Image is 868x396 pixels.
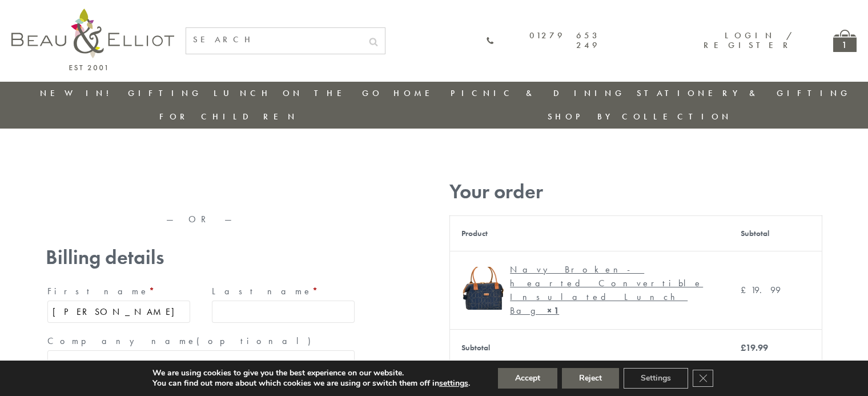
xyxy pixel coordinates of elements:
a: New in! [40,87,116,99]
a: Home [393,87,439,99]
h3: Billing details [46,246,356,269]
button: Accept [498,368,557,389]
th: Subtotal [450,329,729,366]
span: £ [741,284,751,296]
button: Close GDPR Cookie Banner [693,370,713,387]
div: Navy Broken-hearted Convertible Insulated Lunch Bag [510,263,709,318]
th: Subtotal [729,215,822,251]
a: Picnic & Dining [451,87,625,99]
a: Navy Broken-hearted Convertible Insulated Lunch Bag Navy Broken-hearted Convertible Insulated Lun... [461,263,717,318]
label: First name [47,282,190,301]
a: For Children [159,111,298,122]
span: (optional) [196,335,318,347]
input: SEARCH [186,28,362,51]
p: — OR — [46,214,356,225]
img: Navy Broken-hearted Convertible Insulated Lunch Bag [461,267,504,310]
a: Login / Register [704,30,793,51]
a: Lunch On The Go [214,87,383,99]
h3: Your order [449,180,822,203]
img: logo [11,9,174,70]
button: Settings [624,368,688,389]
a: Shop by collection [548,111,732,122]
bdi: 19.99 [741,342,768,354]
label: Company name [47,332,355,350]
a: Gifting [128,87,202,99]
span: £ [741,342,746,354]
button: Reject [562,368,619,389]
bdi: 19.99 [741,284,781,296]
p: You can find out more about which cookies we are using or switch them off in . [152,378,470,389]
th: Product [450,215,729,251]
a: 01279 653 249 [486,31,600,51]
a: Stationery & Gifting [637,87,851,99]
strong: × 1 [547,305,559,317]
iframe: Secure express checkout frame [43,175,359,203]
p: We are using cookies to give you the best experience on our website. [152,368,470,378]
a: 1 [833,30,857,52]
button: settings [439,378,468,389]
label: Last name [212,282,355,301]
